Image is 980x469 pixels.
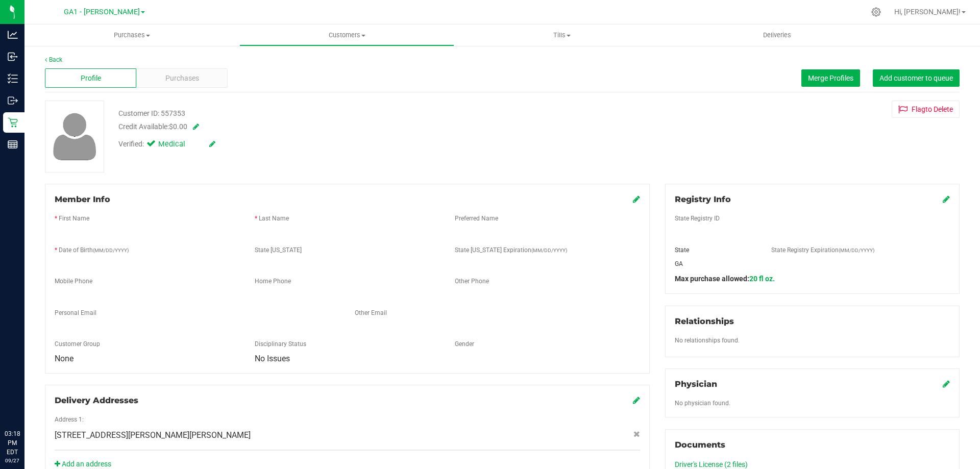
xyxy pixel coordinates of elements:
[749,31,805,40] span: Deliveries
[48,110,102,163] img: user-icon.png
[801,69,860,87] button: Merge Profiles
[675,275,775,283] span: Max purchase allowed:
[59,245,129,255] label: Date of Birth
[675,316,734,326] span: Relationships
[892,101,960,118] button: Flagto Delete
[8,117,18,128] inline-svg: Retail
[675,440,725,450] span: Documents
[8,139,18,150] inline-svg: Reports
[59,214,89,223] label: First Name
[259,214,289,223] label: Last Name
[55,308,96,317] label: Personal Email
[5,457,20,464] p: 09/27
[675,460,748,468] a: Driver's License (2 files)
[55,277,92,286] label: Mobile Phone
[670,24,885,46] a: Deliveries
[239,24,454,46] a: Customers
[8,73,18,84] inline-svg: Inventory
[675,400,730,407] span: No physician found.
[771,245,874,255] label: State Registry Expiration
[55,396,138,405] span: Delivery Addresses
[454,24,669,46] a: Tills
[118,139,215,150] div: Verified:
[10,387,41,418] iframe: Resource center
[158,139,199,150] span: Medical
[675,214,720,223] label: State Registry ID
[30,386,42,398] iframe: Resource center unread badge
[255,354,290,363] span: No Issues
[355,308,387,317] label: Other Email
[808,74,853,82] span: Merge Profiles
[55,429,251,441] span: [STREET_ADDRESS][PERSON_NAME][PERSON_NAME]
[24,31,239,40] span: Purchases
[118,121,568,132] div: Credit Available:
[55,415,84,424] label: Address 1:
[24,24,239,46] a: Purchases
[255,339,306,349] label: Disciplinary Status
[55,460,111,468] a: Add an address
[894,8,961,16] span: Hi, [PERSON_NAME]!
[879,74,953,82] span: Add customer to queue
[64,8,140,16] span: GA1 - [PERSON_NAME]
[839,248,874,253] span: (MM/DD/YYYY)
[667,259,764,268] div: GA
[675,336,740,345] label: No relationships found.
[531,248,567,253] span: (MM/DD/YYYY)
[667,245,764,255] div: State
[870,7,883,17] div: Manage settings
[255,245,302,255] label: State [US_STATE]
[455,339,474,349] label: Gender
[5,429,20,457] p: 03:18 PM EDT
[169,122,187,131] span: $0.00
[8,30,18,40] inline-svg: Analytics
[93,248,129,253] span: (MM/DD/YYYY)
[749,275,775,283] span: 20 fl oz.
[55,354,73,363] span: None
[455,245,567,255] label: State [US_STATE] Expiration
[8,95,18,106] inline-svg: Outbound
[675,194,731,204] span: Registry Info
[118,108,185,119] div: Customer ID: 557353
[455,214,498,223] label: Preferred Name
[255,277,291,286] label: Home Phone
[81,73,101,84] span: Profile
[240,31,454,40] span: Customers
[675,379,717,389] span: Physician
[873,69,960,87] button: Add customer to queue
[55,339,100,349] label: Customer Group
[8,52,18,62] inline-svg: Inbound
[165,73,199,84] span: Purchases
[455,277,489,286] label: Other Phone
[45,56,62,63] a: Back
[55,194,110,204] span: Member Info
[455,31,669,40] span: Tills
